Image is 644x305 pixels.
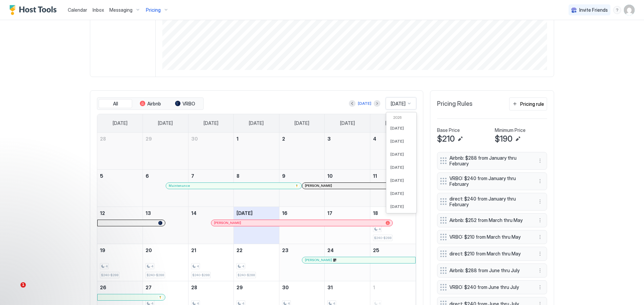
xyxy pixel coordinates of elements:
span: [DATE] [390,165,404,170]
button: Pricing rule [509,97,547,110]
span: $240-$288 [192,273,210,277]
td: October 7, 2025 [188,169,234,207]
span: direct: $210 from March thru May [449,251,529,257]
div: direct: $240 from January thru February menu [437,193,547,211]
button: More options [536,198,544,206]
div: menu [536,177,544,185]
td: October 15, 2025 [234,207,279,244]
div: direct: $210 from March thru May menu [437,247,547,261]
td: October 4, 2025 [370,133,416,170]
span: 4 [151,264,153,269]
a: October 8, 2025 [234,170,279,182]
span: [DATE] [391,101,406,107]
span: [DATE] [390,178,404,183]
a: Saturday [379,114,407,132]
span: [DATE] [390,191,404,196]
button: Next month [374,100,380,107]
a: October 26, 2025 [97,281,143,294]
a: Thursday [288,114,316,132]
span: [DATE] [294,120,309,126]
button: More options [536,283,544,291]
span: 17 [327,210,332,216]
span: $240-$288 [237,273,255,277]
span: Calendar [68,7,87,13]
button: Previous month [349,100,356,107]
span: 13 [146,210,151,216]
span: [DATE] [249,120,264,126]
td: October 3, 2025 [325,133,370,170]
span: 7 [191,173,194,179]
div: menu [536,157,544,165]
span: Invite Friends [579,7,608,13]
span: 20 [146,247,152,253]
div: Airbnb: $288 from January thru February menu [437,152,547,170]
span: [DATE] [390,139,404,144]
td: October 17, 2025 [325,207,370,244]
div: Maintenance [169,183,299,188]
td: October 6, 2025 [143,169,189,207]
td: October 20, 2025 [143,244,189,281]
span: [DATE] [204,120,218,126]
span: 29 [146,136,152,142]
span: 5 [100,173,103,179]
span: 4 [379,227,381,231]
div: [DATE] [358,100,371,106]
span: [PERSON_NAME] [214,221,241,225]
div: menu [536,283,544,291]
a: October 24, 2025 [325,244,370,256]
span: 16 [282,210,287,216]
button: More options [536,177,544,185]
span: Maintenance [169,183,190,188]
div: menu [536,216,544,224]
span: $240-$288 [374,236,391,240]
span: 18 [373,210,378,216]
a: October 11, 2025 [370,170,416,182]
span: $210 [437,134,455,144]
td: October 12, 2025 [97,207,143,244]
a: October 21, 2025 [189,244,234,256]
span: 21 [191,247,196,253]
div: 2026 [389,115,414,121]
span: Pricing [146,7,161,13]
div: Airbnb: $252 from March thru May menu [437,213,547,227]
div: [PERSON_NAME] [305,183,413,188]
td: October 10, 2025 [325,169,370,207]
a: October 18, 2025 [370,207,416,219]
a: October 30, 2025 [279,281,325,294]
span: Messaging [109,7,132,13]
button: Airbnb [133,99,167,108]
td: October 8, 2025 [234,169,279,207]
td: October 14, 2025 [188,207,234,244]
span: $190 [495,134,513,144]
span: 8 [236,173,239,179]
td: October 21, 2025 [188,244,234,281]
button: [DATE] [357,99,372,107]
span: 31 [327,285,333,290]
span: 1 [236,136,238,142]
div: Host Tools Logo [9,5,60,15]
a: October 6, 2025 [143,170,188,182]
span: 6 [146,173,149,179]
span: Airbnb: $288 from January thru February [449,155,529,167]
span: 24 [327,247,334,253]
div: menu [536,266,544,275]
span: 14 [191,210,197,216]
a: Friday [333,114,362,132]
div: menu [536,250,544,258]
a: Tuesday [197,114,225,132]
span: Base Price [437,127,460,133]
span: 12 [100,210,105,216]
a: October 14, 2025 [189,207,234,219]
span: 4 [242,264,244,269]
td: October 13, 2025 [143,207,189,244]
td: October 2, 2025 [279,133,325,170]
span: Minimum Price [495,127,526,133]
span: 25 [373,247,379,253]
span: VRBO: $210 from March thru May [449,234,529,240]
a: October 1, 2025 [234,133,279,145]
div: menu [613,6,621,14]
span: 26 [100,285,106,290]
button: All [99,99,132,108]
td: September 28, 2025 [97,133,143,170]
span: 9 [282,173,285,179]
